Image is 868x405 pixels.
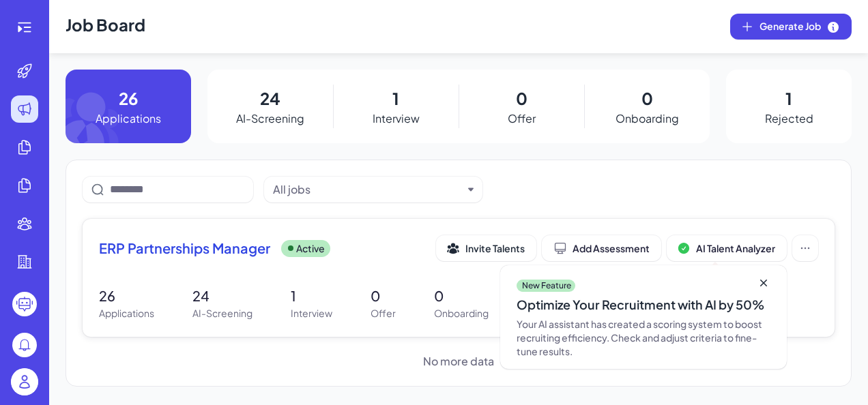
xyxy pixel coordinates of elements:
p: Onboarding [616,110,679,127]
p: Offer [508,110,536,127]
span: ERP Partnerships Manager [99,239,270,258]
button: Add Assessment [542,235,661,261]
p: Rejected [765,110,813,127]
p: Interview [291,306,332,320]
p: 24 [260,86,280,110]
p: 0 [641,86,653,110]
p: Onboarding [434,306,489,320]
p: Applications [99,306,154,320]
p: 1 [291,286,332,306]
p: New Feature [522,280,571,291]
div: Your AI assistant has created a scoring system to boost recruiting efficiency. Check and adjust c... [517,317,770,358]
p: 0 [516,86,527,110]
p: 1 [392,86,399,110]
p: Active [296,241,325,256]
p: 24 [192,286,252,306]
button: Invite Talents [436,235,536,261]
div: Add Assessment [553,241,650,255]
p: Offer [371,306,396,320]
p: AI-Screening [192,306,252,320]
span: Generate Job [759,19,840,34]
img: user_logo.png [11,368,38,395]
button: All jobs [273,181,463,198]
p: Interview [373,110,420,127]
p: AI-Screening [236,110,304,127]
div: All jobs [273,181,310,198]
span: No more data [423,353,494,370]
span: Invite Talents [465,242,525,254]
p: 0 [371,286,396,306]
div: Optimize Your Recruitment with AI by 50% [517,295,770,314]
button: Generate Job [730,14,852,40]
button: AI Talent Analyzer [667,235,787,261]
p: 0 [434,286,489,306]
p: 1 [785,86,792,110]
span: AI Talent Analyzer [696,242,775,254]
p: 26 [99,286,154,306]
